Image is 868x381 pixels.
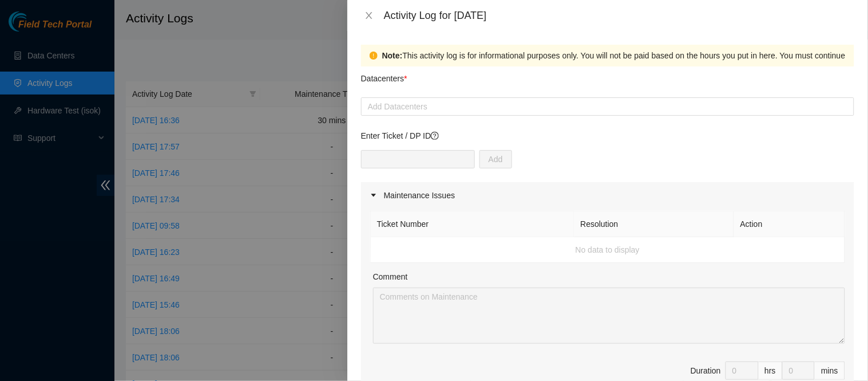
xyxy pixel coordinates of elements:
button: Add [479,150,512,168]
span: caret-right [370,192,377,199]
th: Resolution [574,211,734,237]
button: Close [361,10,377,21]
p: Datacenters [361,66,407,85]
span: exclamation-circle [370,52,378,60]
div: mins [815,362,845,380]
div: Maintenance Issues [361,182,854,209]
span: close [364,11,374,20]
th: Ticket Number [371,211,574,237]
td: No data to display [371,237,845,263]
div: Activity Log for [DATE] [384,9,854,22]
p: Enter Ticket / DP ID [361,129,854,142]
textarea: Comment [373,288,845,344]
div: Duration [691,364,721,377]
strong: Note: [382,49,403,62]
span: question-circle [431,132,439,140]
label: Comment [373,270,408,283]
div: hrs [759,362,783,380]
th: Action [734,211,845,237]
